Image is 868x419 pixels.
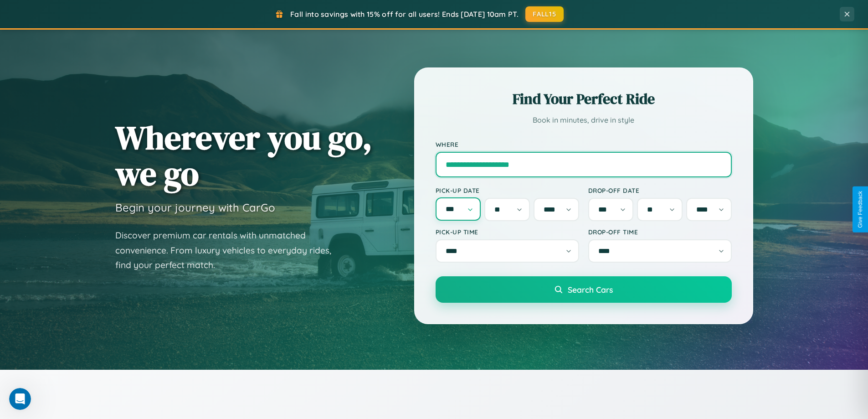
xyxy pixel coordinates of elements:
[568,285,613,295] span: Search Cars
[290,10,519,19] span: Fall into savings with 15% off for all users! Ends [DATE] 10am PT.
[115,228,343,273] p: Discover premium car rentals with unmatched convenience. From luxury vehicles to everyday rides, ...
[436,89,732,109] h2: Find Your Perfect Ride
[9,388,31,410] iframe: Intercom live chat
[588,228,732,236] label: Drop-off Time
[857,191,863,228] div: Give Feedback
[588,186,732,194] label: Drop-off Date
[436,228,579,236] label: Pick-up Time
[436,114,732,127] p: Book in minutes, drive in style
[436,186,579,194] label: Pick-up Date
[525,6,564,22] button: FALL15
[115,119,372,191] h1: Wherever you go, we go
[436,276,732,303] button: Search Cars
[115,201,275,214] h3: Begin your journey with CarGo
[436,140,732,148] label: Where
